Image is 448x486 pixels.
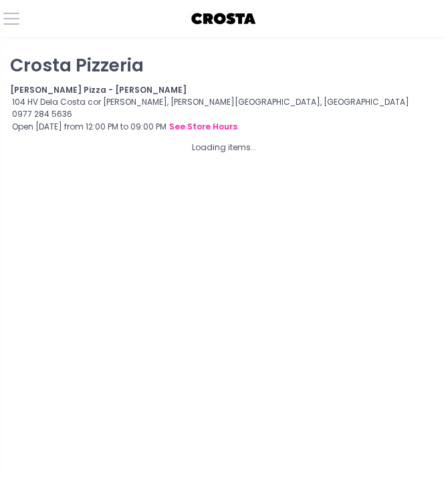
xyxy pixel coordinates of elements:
p: Crosta Pizzeria [10,55,438,76]
div: 0977 284 5636 [10,108,438,120]
div: 104 HV Dela Costa cor [PERSON_NAME], [PERSON_NAME][GEOGRAPHIC_DATA], [GEOGRAPHIC_DATA] [10,96,438,108]
div: Loading items... [10,142,438,154]
button: see store hours [169,120,238,134]
b: [PERSON_NAME] Pizza - [PERSON_NAME] [10,84,187,95]
img: logo [191,9,257,29]
div: Open [DATE] from 12:00 PM to 09:00 PM [10,120,438,134]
